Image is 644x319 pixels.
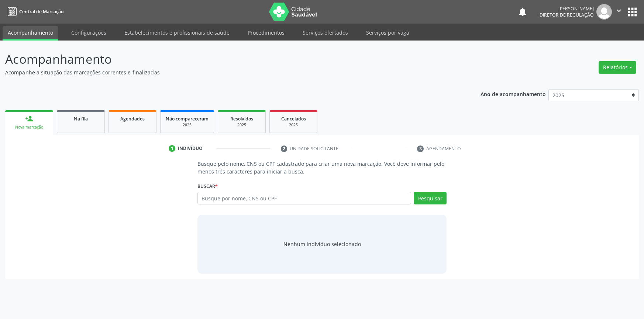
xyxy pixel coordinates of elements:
a: Procedimentos [242,26,290,39]
span: Cancelados [281,116,306,122]
div: 2025 [275,122,312,128]
a: Acompanhamento [3,26,58,41]
div: Indivíduo [178,145,203,152]
p: Acompanhe a situação das marcações correntes e finalizadas [5,69,449,76]
div: person_add [25,115,33,123]
label: Buscar [197,180,218,192]
span: Resolvidos [230,116,253,122]
span: Diretor de regulação [540,12,594,18]
img: img [596,4,612,20]
button:  [612,4,626,20]
a: Serviços por vaga [361,26,414,39]
span: Agendados [120,116,145,122]
span: Não compareceram [166,116,209,122]
div: 1 [169,145,175,152]
p: Ano de acompanhamento [481,89,546,98]
button: Pesquisar [414,192,447,204]
a: Serviços ofertados [297,26,353,39]
a: Estabelecimentos e profissionais de saúde [119,26,235,39]
p: Busque pelo nome, CNS ou CPF cadastrado para criar uma nova marcação. Você deve informar pelo men... [197,160,447,175]
span: Central de Marcação [19,8,63,15]
a: Configurações [66,26,111,39]
input: Busque por nome, CNS ou CPF [197,192,411,204]
button: apps [626,6,639,18]
i:  [615,7,623,15]
div: 2025 [223,122,260,128]
p: Acompanhamento [5,50,449,69]
div: 2025 [166,122,209,128]
span: Na fila [74,116,88,122]
a: Central de Marcação [5,6,63,18]
button: Relatórios [599,61,636,74]
div: Nenhum indivíduo selecionado [283,240,361,248]
button: notifications [517,7,528,17]
div: [PERSON_NAME] [540,6,594,12]
div: Nova marcação [10,125,48,130]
